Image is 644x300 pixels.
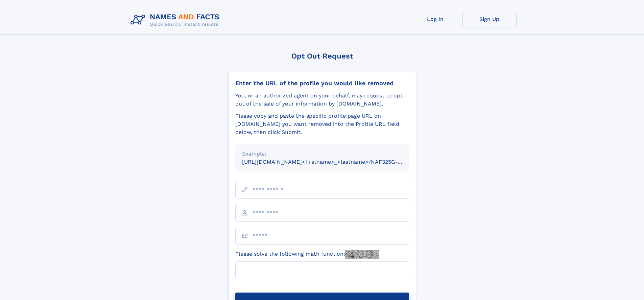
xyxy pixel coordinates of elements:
[128,11,225,29] img: Logo Names and Facts
[242,150,402,158] div: Example:
[235,250,379,259] label: Please solve the following math function:
[228,52,416,60] div: Opt Out Request
[462,11,517,27] a: Sign Up
[235,79,409,87] div: Enter the URL of the profile you would like removed
[235,112,409,136] div: Please copy and paste the specific profile page URL on [DOMAIN_NAME] you want removed into the Pr...
[408,11,462,27] a: Log In
[235,92,409,108] div: You, or an authorized agent on your behalf, may request to opt-out of the sale of your informatio...
[242,159,422,165] small: [URL][DOMAIN_NAME]<firstname>_<lastname>/NAF325G-xxxxxxxx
